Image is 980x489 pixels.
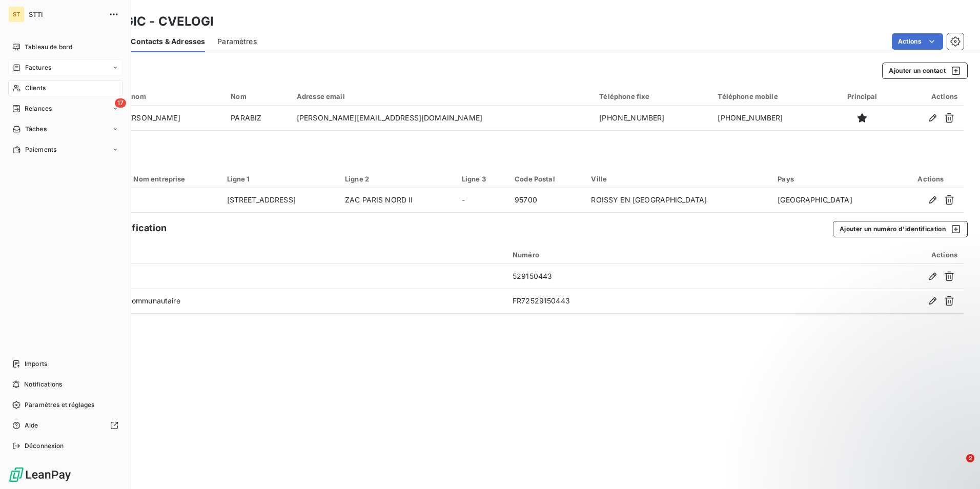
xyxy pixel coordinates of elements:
[8,466,72,483] img: Logo LeanPay
[221,188,339,213] td: [STREET_ADDRESS]
[718,92,824,100] div: Téléphone mobile
[49,264,506,289] td: SIREN
[297,92,587,100] div: Adresse email
[25,43,72,52] span: Tableau de bord
[591,175,765,183] div: Ville
[513,251,778,259] div: Numéro
[593,106,711,130] td: [PHONE_NUMBER]
[506,264,784,289] td: 529150443
[224,106,291,130] td: PARABIZ
[114,106,225,130] td: [PERSON_NAME]
[25,125,47,134] span: Tâches
[901,92,957,100] div: Actions
[25,421,38,430] span: Aide
[29,10,103,18] span: STTI
[25,359,47,369] span: Imports
[456,188,508,213] td: -
[227,175,333,183] div: Ligne 1
[25,63,51,72] span: Factures
[231,92,284,100] div: Nom
[90,12,214,31] h3: VELOGIC - CVELOGI
[836,92,888,100] div: Principal
[585,188,771,213] td: ROISSY EN [GEOGRAPHIC_DATA]
[882,63,968,79] button: Ajouter un contact
[515,175,579,183] div: Code Postal
[291,106,593,130] td: [PERSON_NAME][EMAIL_ADDRESS][DOMAIN_NAME]
[339,188,456,213] td: ZAC PARIS NORD II
[55,250,500,259] div: Type
[217,36,257,47] span: Paramètres
[462,175,502,183] div: Ligne 3
[599,92,705,100] div: Téléphone fixe
[115,98,126,108] span: 17
[345,175,450,183] div: Ligne 2
[966,454,974,462] span: 2
[945,454,970,479] iframe: Intercom live chat
[833,221,968,237] button: Ajouter un numéro d’identification
[506,289,784,313] td: FR72529150443
[775,390,980,461] iframe: Intercom notifications message
[120,92,219,100] div: Prénom
[711,106,830,130] td: [PHONE_NUMBER]
[25,145,56,154] span: Paiements
[508,188,585,213] td: 95700
[778,175,892,183] div: Pays
[790,251,957,259] div: Actions
[24,380,62,389] span: Notifications
[131,36,205,47] span: Contacts & Adresses
[25,441,64,451] span: Déconnexion
[771,188,898,213] td: [GEOGRAPHIC_DATA]
[25,104,52,113] span: Relances
[25,400,94,410] span: Paramètres et réglages
[49,289,506,313] td: Numéro de TVA intracommunautaire
[904,175,957,183] div: Actions
[133,175,214,183] div: Nom entreprise
[8,417,122,434] a: Aide
[25,84,46,93] span: Clients
[8,6,25,23] div: ST
[892,33,943,50] button: Actions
